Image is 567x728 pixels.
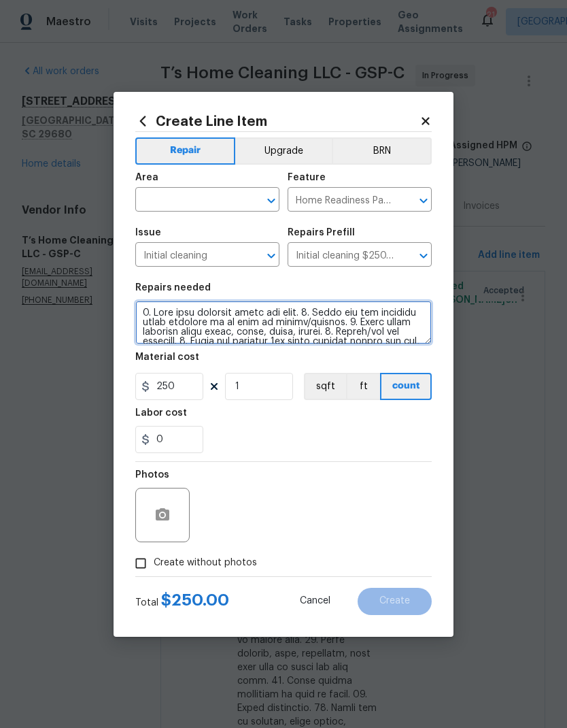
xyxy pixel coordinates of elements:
button: Open [262,246,281,265]
h5: Repairs needed [135,283,211,293]
h5: Feature [288,173,326,182]
div: Total [135,593,229,610]
span: Create without photos [154,556,257,570]
h2: Create Line Item [135,114,419,129]
button: Upgrade [235,137,332,165]
h5: Area [135,173,158,182]
button: count [380,373,432,400]
h5: Labor cost [135,408,187,418]
h5: Photos [135,470,169,480]
button: BRN [332,137,432,165]
button: Create [358,588,432,615]
button: Open [414,246,433,265]
button: sqft [304,373,346,400]
button: Repair [135,137,235,165]
span: Create [379,596,410,606]
h5: Material cost [135,352,199,362]
button: ft [346,373,380,400]
span: $ 250.00 [161,592,229,608]
button: Cancel [278,588,352,615]
textarea: 0. Lore ipsu dolorsit ametc adi elit. 8. Seddo eiu tem incididu utlab etdolore ma al enim ad mini... [135,301,432,344]
h5: Repairs Prefill [288,228,355,237]
h5: Issue [135,228,161,237]
span: Cancel [300,596,330,606]
button: Open [414,191,433,210]
button: Open [262,191,281,210]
